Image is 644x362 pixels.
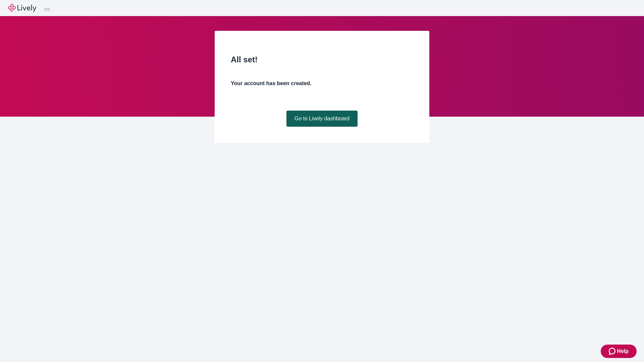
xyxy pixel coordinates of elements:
img: Lively [8,4,36,12]
button: Log out [44,8,50,10]
button: Zendesk support iconHelp [601,345,637,358]
svg: Zendesk support icon [609,347,617,355]
h2: All set! [231,54,413,66]
a: Go to Lively dashboard [286,111,358,127]
span: Help [617,347,629,355]
h4: Your account has been created. [231,79,413,87]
